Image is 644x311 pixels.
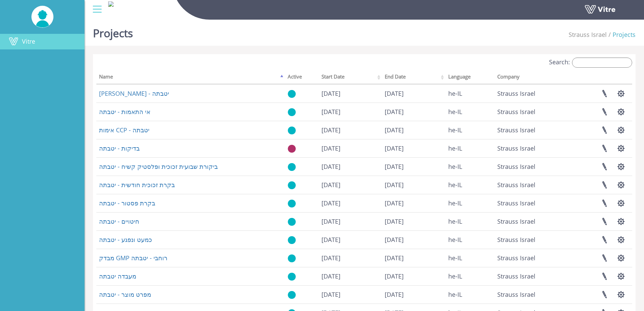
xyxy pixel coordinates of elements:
[319,71,382,84] th: Start Date: activate to sort column ascending
[319,267,382,285] td: [DATE]
[382,121,445,139] td: [DATE]
[285,71,319,84] th: Active
[319,139,382,157] td: [DATE]
[99,254,167,262] a: מבדק GMP רוחבי - יטבתה
[382,285,445,304] td: [DATE]
[382,103,445,121] td: [DATE]
[446,121,495,139] td: he-IL
[607,30,636,39] li: Projects
[288,218,296,226] img: yes
[497,236,535,244] span: 222
[446,285,495,304] td: he-IL
[497,108,535,116] span: 222
[108,1,114,7] img: af1731f1-fc1c-47dd-8edd-e51c8153d184.png
[446,194,495,212] td: he-IL
[288,108,296,116] img: yes
[93,17,133,46] h1: Projects
[288,236,296,244] img: yes
[31,6,53,27] img: UserPic.png
[446,267,495,285] td: he-IL
[99,236,152,244] a: כמעט ונפגע - יטבתה
[549,58,632,68] label: Search:
[446,139,495,157] td: he-IL
[497,254,535,262] span: 222
[382,230,445,249] td: [DATE]
[495,71,567,84] th: Company
[288,272,296,281] img: yes
[288,254,296,263] img: yes
[99,144,140,152] a: בדיקות - יטבתה
[288,291,296,299] img: yes
[99,108,150,116] a: אי התאמות - יטבתה
[446,212,495,230] td: he-IL
[382,212,445,230] td: [DATE]
[382,157,445,176] td: [DATE]
[497,89,535,97] span: 222
[319,103,382,121] td: [DATE]
[99,181,175,189] a: בקרת זכוכית חודשית - יטבתה
[569,30,607,39] span: 222
[382,194,445,212] td: [DATE]
[446,71,495,84] th: Language
[288,181,296,190] img: yes
[319,194,382,212] td: [DATE]
[99,272,136,280] a: מעבדה יטבתה
[497,217,535,225] span: 222
[446,176,495,194] td: he-IL
[446,157,495,176] td: he-IL
[99,126,149,134] a: אימות CCP - יטבתה
[319,176,382,194] td: [DATE]
[382,71,445,84] th: End Date: activate to sort column ascending
[497,181,535,189] span: 222
[319,121,382,139] td: [DATE]
[99,199,155,207] a: בקרת פסטור - יטבתה
[288,126,296,135] img: yes
[497,199,535,207] span: 222
[382,139,445,157] td: [DATE]
[446,249,495,267] td: he-IL
[99,89,169,97] a: [PERSON_NAME] - יטבתה
[497,126,535,134] span: 222
[319,157,382,176] td: [DATE]
[319,212,382,230] td: [DATE]
[319,84,382,103] td: [DATE]
[446,230,495,249] td: he-IL
[288,145,296,153] img: no
[99,290,151,298] a: מפרט מוצר - יטבתה
[382,249,445,267] td: [DATE]
[319,230,382,249] td: [DATE]
[382,84,445,103] td: [DATE]
[382,267,445,285] td: [DATE]
[22,37,35,45] span: Vitre
[288,199,296,208] img: yes
[497,144,535,152] span: 222
[497,290,535,298] span: 222
[497,272,535,280] span: 222
[99,217,139,225] a: חיטויים - יטבתה
[446,84,495,103] td: he-IL
[497,162,535,171] span: 222
[319,285,382,304] td: [DATE]
[382,176,445,194] td: [DATE]
[99,162,218,171] a: ביקורת שבועית זכוכית ופלסטיק קשיח - יטבתה
[319,249,382,267] td: [DATE]
[446,103,495,121] td: he-IL
[288,163,296,171] img: yes
[288,90,296,98] img: yes
[572,58,632,68] input: Search:
[96,71,285,84] th: Name: activate to sort column descending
